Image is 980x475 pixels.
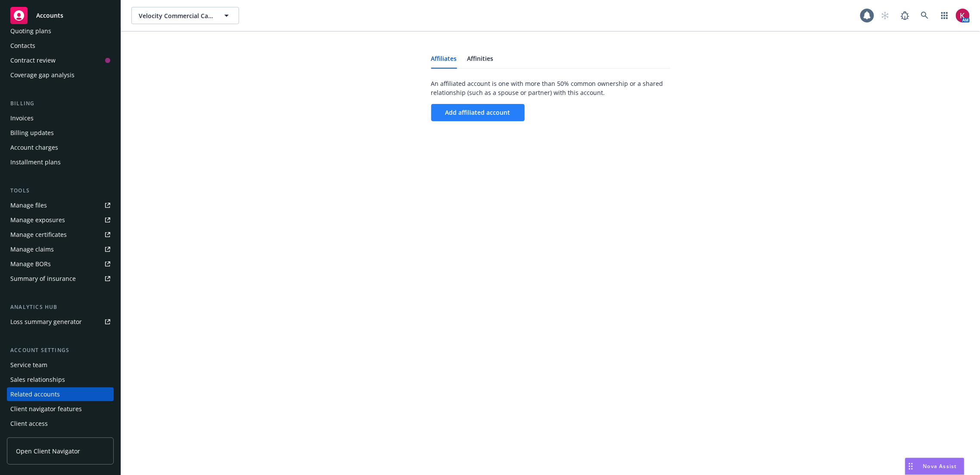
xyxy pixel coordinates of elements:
[7,24,114,38] a: Quoting plans
[431,104,525,121] button: Add affiliated account
[7,126,114,140] a: Billing updates
[10,68,75,82] div: Coverage gap analysis
[431,56,457,68] a: Affiliates
[7,186,114,195] div: Tools
[7,402,114,416] a: Client navigator features
[7,346,114,355] div: Account settings
[467,56,494,68] a: Affinities
[10,198,47,212] div: Manage files
[7,387,114,401] a: Related accounts
[7,228,114,242] a: Manage certificates
[7,3,114,28] a: Accounts
[7,53,114,67] a: Contract review
[7,358,114,372] a: Service team
[10,126,54,140] div: Billing updates
[10,39,35,53] div: Contacts
[7,242,114,256] a: Manage claims
[10,141,58,154] div: Account charges
[10,213,65,227] div: Manage exposures
[916,7,933,24] a: Search
[7,111,114,125] a: Invoices
[10,373,65,387] div: Sales relationships
[10,358,47,372] div: Service team
[7,68,114,82] a: Coverage gap analysis
[10,272,76,286] div: Summary of insurance
[10,257,51,271] div: Manage BORs
[131,7,239,24] button: Velocity Commercial Capital
[7,417,114,431] a: Client access
[16,447,80,456] span: Open Client Navigator
[956,9,970,22] img: photo
[7,198,114,212] a: Manage files
[445,108,510,116] span: Add affiliated account
[923,462,957,470] span: Nova Assist
[10,155,61,169] div: Installment plans
[7,155,114,169] a: Installment plans
[905,458,916,475] div: Drag to move
[877,7,894,24] a: Start snowing
[905,458,964,475] button: Nova Assist
[10,387,60,401] div: Related accounts
[896,7,914,24] a: Report a Bug
[7,213,114,227] a: Manage exposures
[7,257,114,271] a: Manage BORs
[7,272,114,286] a: Summary of insurance
[431,79,670,97] span: An affiliated account is one with more than 50% common ownership or a shared relationship (such a...
[7,315,114,329] a: Loss summary generator
[139,11,213,20] span: Velocity Commercial Capital
[10,417,48,431] div: Client access
[36,12,63,19] span: Accounts
[10,53,56,67] div: Contract review
[10,315,82,329] div: Loss summary generator
[10,228,67,242] div: Manage certificates
[7,303,114,311] div: Analytics hub
[936,7,953,24] a: Switch app
[7,39,114,53] a: Contacts
[7,99,114,108] div: Billing
[10,111,34,125] div: Invoices
[10,24,51,38] div: Quoting plans
[7,373,114,387] a: Sales relationships
[10,242,54,256] div: Manage claims
[10,402,82,416] div: Client navigator features
[7,141,114,154] a: Account charges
